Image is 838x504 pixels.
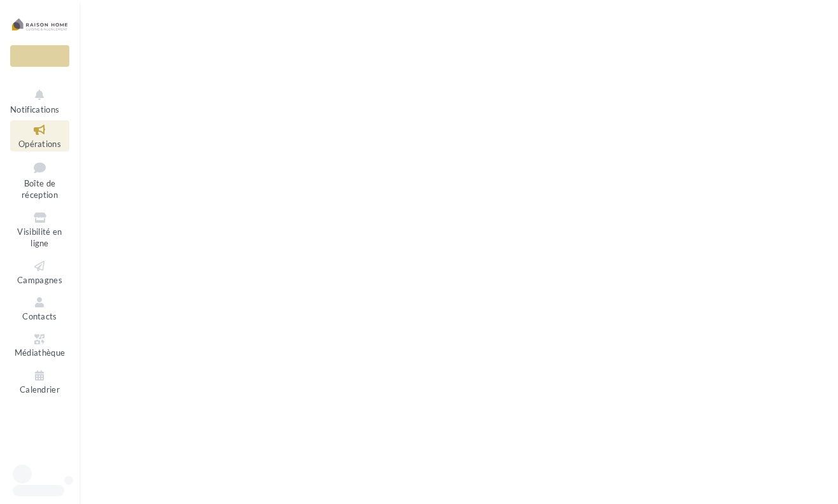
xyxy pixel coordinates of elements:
span: Contacts [22,311,57,321]
a: Visibilité en ligne [10,208,69,251]
span: Calendrier [20,384,60,395]
a: Boîte de réception [10,157,69,203]
span: Boîte de réception [22,178,58,200]
div: Nouvelle campagne [10,45,69,67]
a: Contacts [10,293,69,324]
a: Opérations [10,120,69,151]
span: Campagnes [17,275,62,285]
a: Campagnes [10,256,69,288]
span: Notifications [10,104,59,115]
a: Médiathèque [10,330,69,361]
span: Médiathèque [15,348,65,358]
span: Visibilité en ligne [17,227,62,249]
a: Calendrier [10,366,69,397]
span: Opérations [18,139,61,149]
